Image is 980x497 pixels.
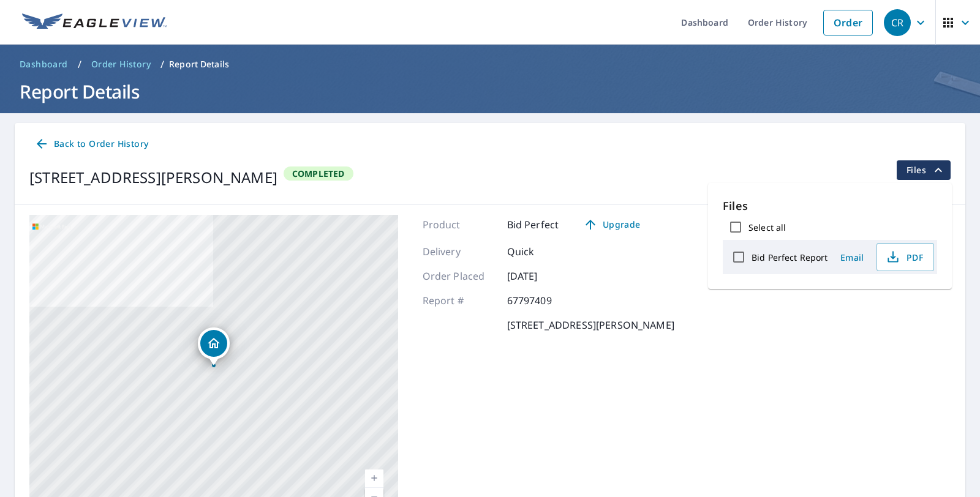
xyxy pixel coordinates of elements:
[91,58,151,70] span: Order History
[365,469,383,488] a: Current Level 17, Zoom In
[884,9,911,36] div: CR
[15,54,965,74] nav: breadcrumb
[507,318,674,332] p: [STREET_ADDRESS][PERSON_NAME]
[748,222,786,233] label: Select all
[423,217,496,232] p: Product
[876,243,934,271] button: PDF
[285,168,352,179] span: Completed
[907,163,946,177] span: Files
[823,10,873,35] a: Order
[198,327,230,365] div: Dropped pin, building 1, Residential property, 4013 Coryell Way Mesquite, TX 75150
[573,215,650,234] a: Upgrade
[29,133,153,155] a: Back to Order History
[22,13,167,32] img: EV Logo
[34,136,148,152] span: Back to Order History
[20,58,68,70] span: Dashboard
[507,244,581,259] p: Quick
[752,252,827,263] label: Bid Perfect Report
[423,269,496,283] p: Order Placed
[15,54,73,74] a: Dashboard
[507,293,581,308] p: 67797409
[507,269,581,283] p: [DATE]
[78,57,81,72] li: /
[29,166,277,189] div: [STREET_ADDRESS][PERSON_NAME]
[832,248,872,267] button: Email
[884,250,924,264] span: PDF
[837,252,867,263] span: Email
[86,54,156,74] a: Order History
[169,58,229,70] p: Report Details
[507,217,559,232] p: Bid Perfect
[160,57,164,72] li: /
[15,79,965,104] h1: Report Details
[723,198,937,214] p: Files
[581,217,643,232] span: Upgrade
[423,244,496,259] p: Delivery
[423,293,496,308] p: Report #
[896,160,951,180] button: filesDropdownBtn-67797409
